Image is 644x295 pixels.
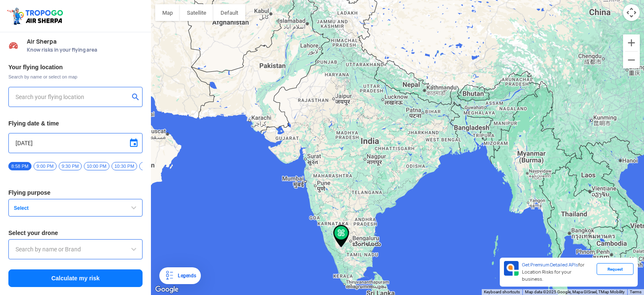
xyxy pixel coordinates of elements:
button: Map camera controls [623,4,640,21]
input: Select Date [16,138,135,148]
div: for Location Risks for your business. [519,261,597,283]
button: Show satellite imagery [180,4,213,21]
button: Select [8,199,143,217]
span: Map data ©2025 Google, Mapa GISrael, TMap Mobility [525,290,625,294]
span: Search by name or select on map [8,73,143,80]
div: Legends [174,271,196,281]
img: Legends [164,271,174,281]
img: Risk Scores [8,40,18,50]
span: 9:00 PM [34,162,57,170]
button: Zoom in [623,34,640,51]
button: Show street map [155,4,180,21]
span: 8:58 PM [8,162,31,170]
span: Select [10,205,115,211]
span: Air Sherpa [27,38,143,45]
div: Request [597,263,634,275]
h3: Flying date & time [8,120,143,126]
input: Search your flying location [16,92,129,102]
button: Zoom out [623,52,640,68]
span: Know risks in your flying area [27,47,143,53]
span: Get Premium Detailed APIs [522,262,578,268]
button: Keyboard shortcuts [484,289,520,295]
span: 10:00 PM [84,162,109,170]
span: 9:30 PM [59,162,82,170]
input: Search by name or Brand [16,244,135,254]
span: 10:30 PM [112,162,137,170]
h3: Your flying location [8,64,143,70]
h3: Flying purpose [8,190,143,196]
h3: Select your drone [8,230,143,236]
img: Google [153,284,181,295]
a: Terms [630,290,641,294]
button: Calculate my risk [8,269,143,287]
a: Open this area in Google Maps (opens a new window) [153,284,181,295]
span: 11:00 PM [139,162,165,170]
img: ic_tgdronemaps.svg [6,6,66,26]
img: Premium APIs [504,261,519,276]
